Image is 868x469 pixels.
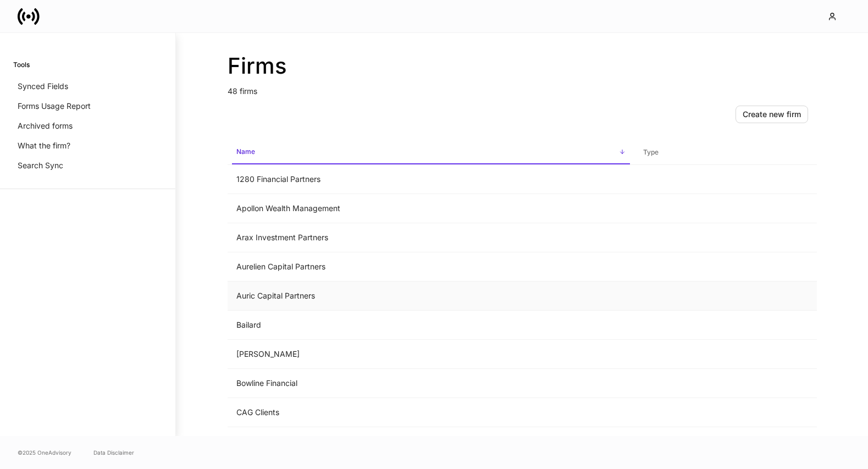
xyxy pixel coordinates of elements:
[228,194,634,223] td: Apollon Wealth Management
[18,101,91,112] p: Forms Usage Report
[228,369,634,398] td: Bowline Financial
[13,116,162,136] a: Archived forms
[736,106,808,123] button: Create new firm
[13,59,30,70] h6: Tools
[13,76,162,96] a: Synced Fields
[228,53,817,79] h2: Firms
[228,398,634,427] td: CAG Clients
[18,81,68,92] p: Synced Fields
[13,96,162,116] a: Forms Usage Report
[743,109,801,120] div: Create new firm
[228,427,634,456] td: Canopy Wealth
[228,165,634,194] td: 1280 Financial Partners
[236,146,255,157] h6: Name
[228,340,634,369] td: [PERSON_NAME]
[228,252,634,282] td: Aurelien Capital Partners
[18,140,70,151] p: What the firm?
[18,120,73,131] p: Archived forms
[228,223,634,252] td: Arax Investment Partners
[228,282,634,311] td: Auric Capital Partners
[18,448,71,457] span: © 2025 OneAdvisory
[228,311,634,340] td: Bailard
[13,156,162,175] a: Search Sync
[13,136,162,156] a: What the firm?
[228,79,817,97] p: 48 firms
[639,141,812,164] span: Type
[18,160,63,171] p: Search Sync
[232,141,630,164] span: Name
[93,448,134,457] a: Data Disclaimer
[643,147,659,157] h6: Type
